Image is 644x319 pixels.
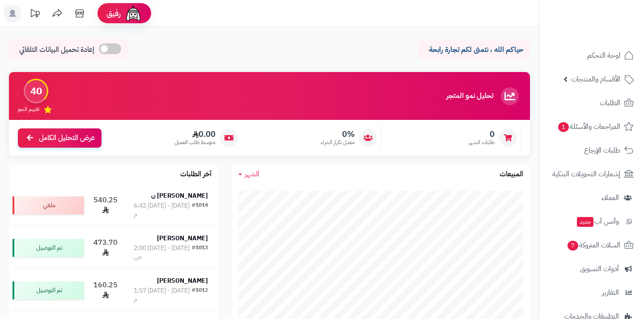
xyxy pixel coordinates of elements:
[151,191,208,200] strong: [PERSON_NAME] ن
[567,239,620,251] span: السلات المتروكة
[602,286,619,299] span: التقارير
[600,97,620,109] span: الطلبات
[238,169,259,179] a: الشهر
[106,8,121,19] span: رفيق
[446,92,493,100] h3: تحليل نمو المتجر
[134,201,192,219] div: [DATE] - [DATE] 6:42 م
[321,139,355,146] span: معدل تكرار الشراء
[157,234,208,243] strong: [PERSON_NAME]
[557,120,620,133] span: المراجعات والأسئلة
[192,286,208,304] div: #1012
[545,234,639,256] a: السلات المتروكة7
[192,201,208,219] div: #1014
[602,191,619,204] span: العملاء
[568,241,578,251] span: 7
[587,49,620,62] span: لوحة التحكم
[13,281,84,299] div: تم التوصيل
[558,122,569,132] span: 1
[88,227,123,269] td: 473.70
[545,116,639,137] a: المراجعات والأسئلة1
[571,73,620,85] span: الأقسام والمنتجات
[545,140,639,161] a: طلبات الإرجاع
[469,139,495,146] span: طلبات الشهر
[545,45,639,66] a: لوحة التحكم
[192,244,208,262] div: #1013
[180,170,212,179] h3: آخر الطلبات
[500,170,523,179] h3: المبيعات
[124,4,142,22] img: ai-face.png
[545,163,639,185] a: إشعارات التحويلات البنكية
[174,139,216,146] span: متوسط طلب العميل
[425,45,523,55] p: حياكم الله ، نتمنى لكم تجارة رابحة
[13,196,84,214] div: ملغي
[577,217,593,227] span: جديد
[157,276,208,285] strong: [PERSON_NAME]
[580,263,619,275] span: أدوات التسويق
[18,128,102,148] a: عرض التحليل الكامل
[18,106,39,113] span: تقييم النمو
[321,129,355,139] span: 0%
[19,45,94,55] span: إعادة تحميل البيانات التلقائي
[552,168,620,180] span: إشعارات التحويلات البنكية
[545,92,639,114] a: الطلبات
[134,244,192,262] div: [DATE] - [DATE] 2:00 ص
[469,129,495,139] span: 0
[88,184,123,226] td: 540.25
[245,169,259,179] span: الشهر
[174,129,216,139] span: 0.00
[545,282,639,303] a: التقارير
[584,144,620,157] span: طلبات الإرجاع
[545,187,639,208] a: العملاء
[576,215,619,228] span: وآتس آب
[13,239,84,257] div: تم التوصيل
[39,133,95,143] span: عرض التحليل الكامل
[24,4,46,25] a: تحديثات المنصة
[545,258,639,280] a: أدوات التسويق
[88,269,123,311] td: 160.25
[545,211,639,232] a: وآتس آبجديد
[134,286,192,304] div: [DATE] - [DATE] 1:57 م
